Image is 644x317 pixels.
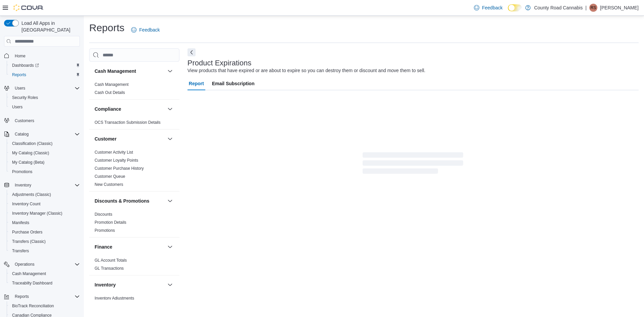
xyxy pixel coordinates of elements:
span: Reports [12,72,26,77]
button: Cash Management [166,67,174,75]
span: Customer Purchase History [95,166,144,171]
a: Reports [9,71,29,79]
a: Promotions [9,168,35,176]
h3: Customer [95,136,116,142]
span: Customers [12,116,80,125]
div: View products that have expired or are about to expire so you can destroy them or discount and mo... [187,67,425,74]
button: Finance [166,243,174,251]
span: Manifests [9,219,80,227]
span: GL Transactions [95,266,124,271]
span: Reports [9,71,80,79]
span: Adjustments (Classic) [9,191,80,199]
a: Customer Loyalty Points [95,158,138,163]
a: Inventory Count [9,200,43,208]
span: Inventory Adjustments [95,296,134,301]
button: Discounts & Promotions [166,197,174,205]
span: My Catalog (Beta) [12,160,45,165]
span: Security Roles [12,95,38,100]
button: Users [1,84,83,93]
button: Inventory [166,281,174,289]
span: Transfers [12,248,29,254]
span: Users [12,84,80,92]
button: Discounts & Promotions [95,198,165,204]
a: Transfers [9,247,32,255]
p: | [585,4,587,12]
button: Inventory Manager (Classic) [7,209,83,218]
a: Inventory Manager (Classic) [9,209,65,217]
button: Compliance [95,106,165,112]
span: My Catalog (Classic) [12,150,49,156]
span: Users [15,86,25,91]
a: Cash Management [95,82,128,87]
span: Inventory [15,182,31,188]
a: Transfers (Classic) [9,237,48,246]
a: Manifests [9,219,32,227]
a: Promotion Details [95,220,126,225]
div: Customer [89,148,179,191]
div: Discounts & Promotions [89,210,179,237]
span: Reports [12,293,80,301]
button: Adjustments (Classic) [7,190,83,199]
span: BioTrack Reconciliation [9,302,80,310]
button: My Catalog (Classic) [7,148,83,158]
button: Compliance [166,105,174,113]
h3: Inventory [95,281,116,288]
span: Security Roles [9,94,80,102]
a: OCS Transaction Submission Details [95,120,161,125]
button: Catalog [12,130,31,138]
button: Security Roles [7,93,83,102]
span: Reports [15,294,29,299]
a: Inventory Adjustments [95,296,134,301]
a: GL Transactions [95,266,124,271]
span: Promotions [9,168,80,176]
h3: Cash Management [95,68,136,74]
span: Purchase Orders [12,229,43,235]
button: Operations [1,260,83,269]
a: Dashboards [7,61,83,70]
span: Cash Management [12,271,46,276]
a: My Catalog (Classic) [9,149,52,157]
button: Home [1,51,83,60]
button: Customers [1,116,83,125]
span: Cash Out Details [95,90,125,95]
input: Dark Mode [508,4,522,11]
span: Transfers [9,247,80,255]
div: RK Sohal [589,4,597,12]
a: Classification (Classic) [9,140,55,148]
a: Promotions [95,228,115,233]
h3: Product Expirations [187,59,252,67]
button: Classification (Classic) [7,139,83,148]
button: Reports [12,293,32,301]
button: Traceabilty Dashboard [7,278,83,288]
button: Reports [1,292,83,301]
span: OCS Transaction Submission Details [95,120,161,125]
div: Compliance [89,118,179,129]
span: Transfers (Classic) [9,237,80,246]
span: Customer Queue [95,174,125,179]
span: Home [15,53,25,59]
button: Operations [12,260,37,268]
div: Cash Management [89,81,179,99]
span: BioTrack Reconciliation [12,303,54,309]
a: New Customers [95,182,123,187]
button: Finance [95,244,165,250]
span: Inventory [12,181,80,189]
span: Report [189,77,204,90]
a: My Catalog (Beta) [9,158,47,166]
span: Dashboards [9,61,80,69]
a: Customers [12,117,37,125]
span: Feedback [139,27,160,33]
span: Loading [363,154,463,175]
span: Customer Activity List [95,150,133,155]
span: Catalog [15,131,29,137]
a: Customer Activity List [95,150,133,155]
span: Adjustments (Classic) [12,192,51,197]
span: Purchase Orders [9,228,80,236]
span: Users [9,103,80,111]
span: Users [12,104,22,110]
a: Dashboards [9,61,42,69]
a: BioTrack Reconciliation [9,302,57,310]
